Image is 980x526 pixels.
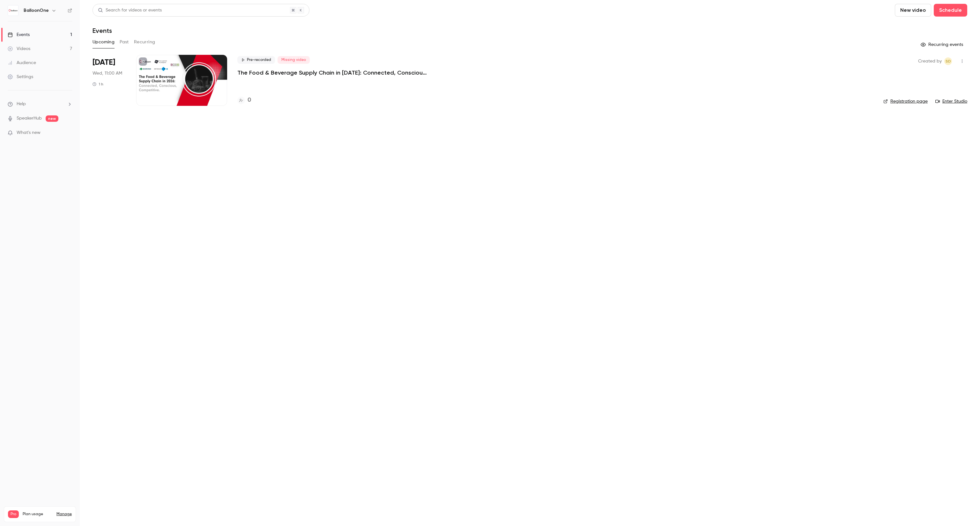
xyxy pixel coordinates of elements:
button: New video [895,4,931,17]
button: Schedule [934,4,967,17]
span: SD [946,57,951,65]
div: Audience [8,60,36,66]
button: Past [120,37,129,47]
span: Missing video [278,56,310,64]
span: Help [17,101,26,107]
span: Pro [8,510,19,518]
img: BalloonOne [8,5,18,16]
a: Enter Studio [935,98,967,105]
span: Wed, 11:00 AM [93,70,122,77]
a: 0 [237,96,251,105]
a: Manage [56,512,72,517]
span: Plan usage [23,512,53,517]
iframe: Noticeable Trigger [64,130,72,136]
div: Search for videos or events [98,7,162,14]
span: Created by [918,57,942,65]
div: Events [8,32,30,38]
span: What's new [17,129,41,136]
div: Videos [8,46,30,52]
h1: Events [93,27,112,34]
div: 1 h [93,82,103,87]
h4: 0 [248,96,251,105]
h6: BalloonOne [24,7,49,14]
div: Oct 29 Wed, 11:00 AM (Europe/London) [93,55,126,106]
button: Upcoming [93,37,115,47]
div: Settings [8,74,33,80]
button: Recurring events [918,40,967,50]
span: [DATE] [93,57,115,68]
span: Pre-recorded [237,56,275,64]
li: help-dropdown-opener [8,101,72,107]
a: SpeakerHub [17,115,42,122]
a: Registration page [883,98,928,105]
button: Recurring [134,37,155,47]
span: new [46,115,58,122]
span: Sitara Duggal [944,57,952,65]
a: The Food & Beverage Supply Chain in [DATE]: Connected, Conscious, Competitive. [237,69,429,77]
